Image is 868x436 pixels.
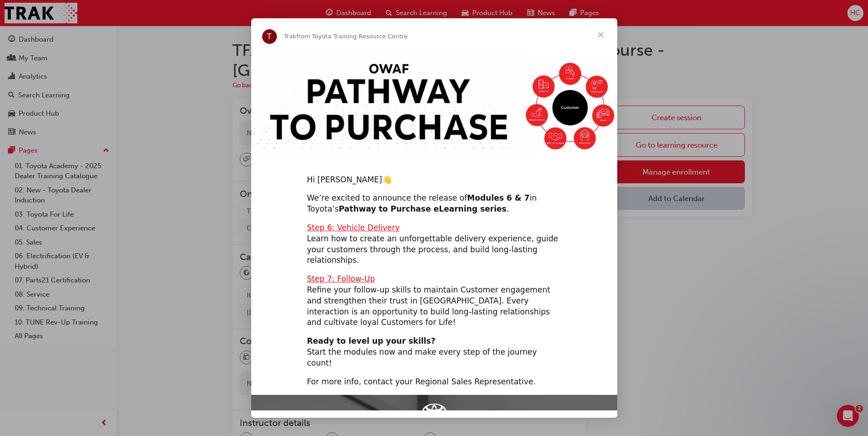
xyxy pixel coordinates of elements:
span: from Toyota Training Resource Centre [296,33,408,40]
div: Refine your follow-up skills to maintain Customer engagement and strengthen their trust in [GEOGR... [307,274,561,328]
div: Learn how to create an unforgettable delivery experience, guide your customers through the proces... [307,223,561,266]
b: Ready to level up your skills? [307,336,436,346]
div: Hi [PERSON_NAME]👋 [307,175,561,186]
span: Close [584,18,617,51]
a: Step 6: Vehicle Delivery [307,223,400,232]
a: Step 7: Follow-Up [307,274,375,283]
div: Profile image for Trak [262,29,277,44]
div: For more info, contact your Regional Sales Representative. [307,377,561,388]
span: Trak [284,33,297,40]
b: Modules 6 & 7 [467,193,530,202]
div: Start the modules now and make every step of the journey count! [307,336,561,368]
div: We’re excited to announce the release of in Toyota’s . [307,193,561,215]
b: Pathway to Purchase eLearning series [339,204,507,213]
